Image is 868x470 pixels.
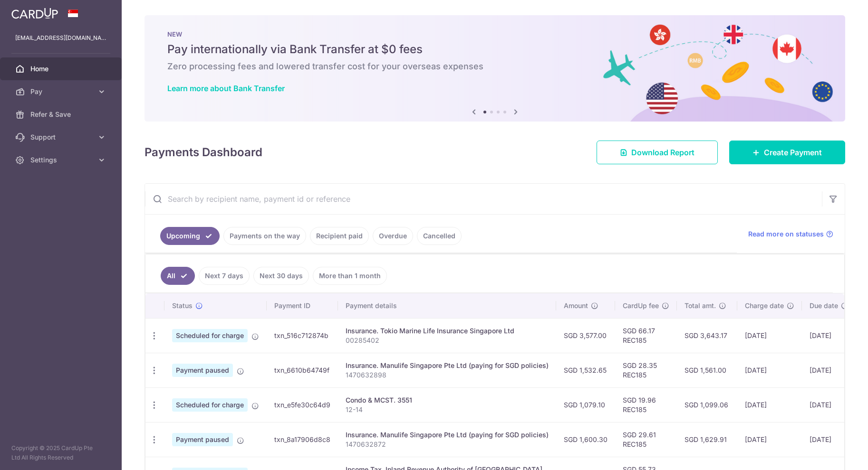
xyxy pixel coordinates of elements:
td: SGD 3,577.00 [556,318,615,353]
div: Insurance. Tokio Marine Life Insurance Singapore Ltd [346,326,549,336]
td: [DATE] [737,387,802,422]
a: Recipient paid [310,227,369,245]
td: SGD 3,643.17 [677,318,737,353]
td: SGD 29.61 REC185 [615,422,677,457]
h4: Payments Dashboard [145,144,262,161]
a: Read more on statuses [748,229,833,239]
span: Payment paused [172,433,233,446]
td: SGD 1,600.30 [556,422,615,457]
img: CardUp [11,8,58,19]
span: Create Payment [764,147,822,158]
a: Next 7 days [199,267,250,285]
a: Payments on the way [223,227,306,245]
td: SGD 1,079.10 [556,387,615,422]
span: Home [30,64,93,74]
span: Payment paused [172,364,233,377]
td: [DATE] [802,422,856,457]
a: Learn more about Bank Transfer [167,84,285,93]
span: Charge date [745,301,784,310]
span: Scheduled for charge [172,398,248,412]
td: txn_e5fe30c64d9 [267,387,338,422]
a: Download Report [597,141,718,164]
td: SGD 28.35 REC185 [615,353,677,387]
div: Insurance. Manulife Singapore Pte Ltd (paying for SGD policies) [346,430,549,440]
a: Overdue [373,227,413,245]
div: Insurance. Manulife Singapore Pte Ltd (paying for SGD policies) [346,361,549,370]
span: Refer & Save [30,110,93,119]
a: Create Payment [729,141,845,164]
td: [DATE] [737,422,802,457]
span: Read more on statuses [748,229,824,239]
div: Condo & MCST. 3551 [346,395,549,405]
a: Cancelled [417,227,462,245]
td: txn_8a17906d8c8 [267,422,338,457]
td: txn_516c712874b [267,318,338,353]
td: txn_6610b64749f [267,353,338,387]
input: Search by recipient name, payment id or reference [145,184,822,214]
span: Amount [564,301,588,310]
p: 1470632872 [346,440,549,449]
span: Total amt. [685,301,716,310]
th: Payment ID [267,293,338,318]
td: [DATE] [802,318,856,353]
a: Upcoming [160,227,220,245]
td: SGD 1,099.06 [677,387,737,422]
span: Status [172,301,193,310]
td: [DATE] [737,318,802,353]
span: Download Report [631,147,694,158]
td: [DATE] [802,353,856,387]
p: 12-14 [346,405,549,414]
h5: Pay internationally via Bank Transfer at $0 fees [167,42,822,57]
span: Support [30,132,93,142]
a: Next 30 days [253,267,309,285]
img: Bank transfer banner [145,15,845,122]
p: 1470632898 [346,370,549,380]
td: [DATE] [737,353,802,387]
span: Pay [30,87,93,96]
span: Scheduled for charge [172,329,248,342]
p: NEW [167,30,822,38]
span: Due date [810,301,838,310]
h6: Zero processing fees and lowered transfer cost for your overseas expenses [167,61,822,72]
td: SGD 1,629.91 [677,422,737,457]
p: 00285402 [346,336,549,345]
a: More than 1 month [313,267,387,285]
span: Settings [30,155,93,165]
a: All [161,267,195,285]
td: SGD 1,561.00 [677,353,737,387]
th: Payment details [338,293,556,318]
td: SGD 1,532.65 [556,353,615,387]
p: [EMAIL_ADDRESS][DOMAIN_NAME] [15,33,106,43]
td: SGD 19.96 REC185 [615,387,677,422]
td: [DATE] [802,387,856,422]
td: SGD 66.17 REC185 [615,318,677,353]
span: CardUp fee [623,301,659,310]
